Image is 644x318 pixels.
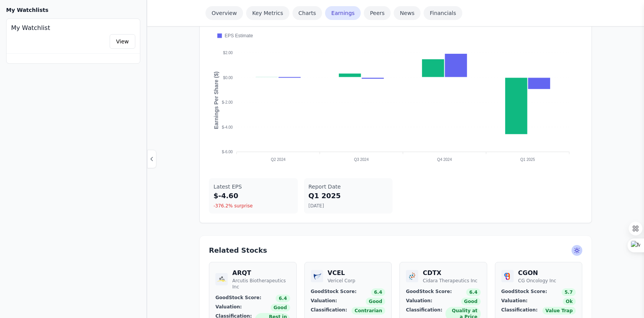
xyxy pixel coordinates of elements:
tspan: Q2 2024 [271,157,286,162]
img: Cidara Therapeutics Inc Logo [406,270,418,282]
div: Arcutis Biotherapeutics Inc [232,278,290,290]
span: Good [271,304,290,311]
span: Ok [563,298,576,305]
div: VCEL [328,268,355,278]
span: GoodStock Score: [311,288,357,296]
img: CG Oncology Inc Logo [501,270,514,282]
text: Earnings Per Share ($) [213,71,219,129]
tspan: $2.00 [223,51,233,55]
tspan: Q3 2024 [354,157,369,162]
span: 6.4 [466,288,480,296]
a: Financials [424,6,462,20]
div: -376.2% surprise [214,203,293,209]
a: Peers [364,6,391,20]
h3: My Watchlists [6,6,48,14]
div: Latest EPS [214,183,293,190]
img: Vericel Corp Logo [311,270,323,282]
tspan: Q4 2024 [437,157,452,162]
span: GoodStock Score: [406,288,452,296]
a: Earnings [325,6,361,20]
a: Key Metrics [246,6,289,20]
a: News [394,6,421,20]
span: Contrarian [352,307,385,315]
h3: Related Stocks [209,245,267,256]
span: GoodStock Score: [501,288,547,296]
div: Cidara Therapeutics Inc [423,278,477,284]
tspan: Q1 2025 [520,157,535,162]
span: Valuation: [215,304,242,311]
div: Report Date [309,183,388,190]
span: Value Trap [542,307,576,315]
span: Valuation: [311,298,337,305]
span: GoodStock Score: [215,295,261,302]
tspan: $0.00 [223,76,233,80]
span: Classification: [311,307,347,315]
div: Q1 2025 [309,190,388,201]
span: 6.4 [371,288,385,296]
span: Ask AI [572,245,582,256]
tspan: $-4.00 [222,125,233,129]
span: 5.7 [562,288,576,296]
div: ARQT [232,268,290,278]
img: Arcutis Biotherapeutics Inc Logo [215,273,228,285]
tspan: $-6.00 [222,150,233,154]
a: Charts [292,6,322,20]
div: CDTX [423,268,477,278]
div: CG Oncology Inc [518,278,556,284]
span: Good [461,298,481,305]
span: 6.4 [276,295,290,302]
div: [DATE] [309,203,388,209]
span: EPS Estimate [217,32,253,39]
span: Valuation: [501,298,528,305]
span: Good [366,298,385,305]
div: Vericel Corp [328,278,355,284]
h4: My Watchlist [11,23,135,33]
tspan: $-2.00 [222,100,233,104]
span: Valuation: [406,298,432,305]
div: CGON [518,268,556,278]
a: View [110,34,135,49]
a: Overview [205,6,243,20]
span: Classification: [501,307,538,315]
div: $-4.60 [214,190,293,201]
